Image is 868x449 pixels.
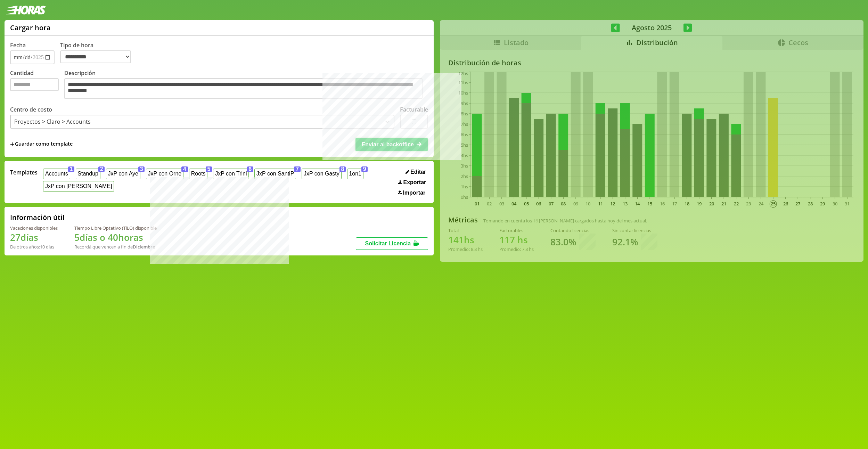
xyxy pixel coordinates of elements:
div: Vacaciones disponibles [10,225,58,231]
div: Proyectos > Claro > Accounts [14,118,91,125]
button: Roots5 [189,169,207,179]
span: 8 [339,166,346,172]
label: Facturable [400,106,428,113]
input: Cantidad [10,78,59,91]
button: Accounts1 [43,169,70,179]
span: 4 [181,166,188,172]
h1: Cargar hora [10,23,51,32]
button: JxP con Orne4 [146,169,183,179]
button: Enviar al backoffice [355,138,428,151]
span: Importar [403,190,425,196]
button: JxP con [PERSON_NAME] [43,181,114,192]
label: Descripción [64,69,428,101]
span: Templates [10,169,38,176]
select: Tipo de hora [60,50,131,63]
button: Standup2 [76,169,100,179]
div: De otros años: 10 días [10,244,58,250]
span: Editar [410,169,426,175]
span: 6 [247,166,254,172]
span: 1 [68,166,75,172]
label: Fecha [10,41,26,49]
span: 7 [294,166,301,172]
span: +Guardar como template [10,140,73,148]
button: Editar [403,169,428,175]
span: Enviar al backoffice [362,141,414,147]
textarea: Descripción [64,78,423,99]
span: + [10,140,14,148]
h1: 27 días [10,231,58,244]
span: Exportar [403,179,426,186]
button: JxP con Trini6 [213,169,249,179]
button: JxP con Gasty8 [302,169,341,179]
label: Cantidad [10,69,64,101]
span: Solicitar Licencia [365,240,411,246]
span: 9 [361,166,368,172]
div: Recordá que vencen a fin de [74,244,157,250]
span: 3 [138,166,145,172]
button: JxP con SantiP7 [254,169,296,179]
h1: 5 días o 40 horas [74,231,157,244]
label: Centro de costo [10,106,52,113]
img: logotipo [6,6,46,15]
button: Solicitar Licencia [356,237,428,250]
button: JxP con Aye3 [106,169,140,179]
button: Exportar [396,179,428,186]
label: Tipo de hora [60,41,137,64]
button: 1on19 [347,169,363,179]
b: Diciembre [133,244,155,250]
h2: Información útil [10,213,65,222]
span: 2 [98,166,105,172]
span: 5 [206,166,212,172]
div: Tiempo Libre Optativo (TiLO) disponible [74,225,157,231]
